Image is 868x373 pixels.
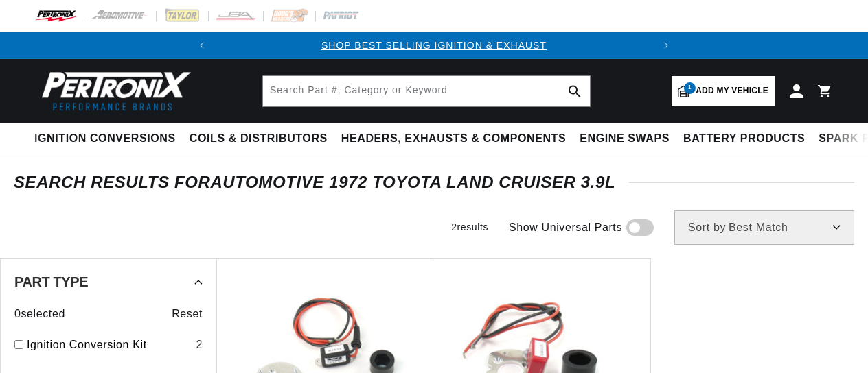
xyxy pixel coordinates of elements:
summary: Coils & Distributors [183,123,334,155]
span: 2 results [451,221,488,232]
button: search button [560,76,590,106]
button: Translation missing: en.sections.announcements.previous_announcement [188,32,216,59]
span: Battery Products [683,132,805,146]
a: 1Add my vehicle [672,76,775,106]
summary: Ignition Conversions [34,123,183,155]
a: SHOP BEST SELLING IGNITION & EXHAUST [321,40,547,51]
span: Reset [172,305,203,323]
span: Show Universal Parts [509,219,622,237]
span: Headers, Exhausts & Components [341,132,566,146]
a: Ignition Conversion Kit [27,336,190,354]
div: 1 of 2 [216,38,652,53]
span: Add my vehicle [696,84,768,97]
input: Search Part #, Category or Keyword [263,76,590,106]
summary: Engine Swaps [573,123,676,155]
div: 2 [196,336,203,354]
div: Announcement [216,38,652,53]
summary: Headers, Exhausts & Components [334,123,573,155]
span: Sort by [688,222,726,233]
img: Pertronix [34,67,192,115]
span: Coils & Distributors [190,132,328,146]
span: Ignition Conversions [34,132,176,146]
span: Part Type [14,275,88,289]
summary: Battery Products [676,123,812,155]
div: SEARCH RESULTS FOR Automotive 1972 Toyota Land Cruiser 3.9L [14,176,854,189]
button: Translation missing: en.sections.announcements.next_announcement [652,32,680,59]
span: 1 [684,82,696,94]
select: Sort by [674,210,854,245]
span: Engine Swaps [580,132,670,146]
span: 0 selected [14,305,65,323]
